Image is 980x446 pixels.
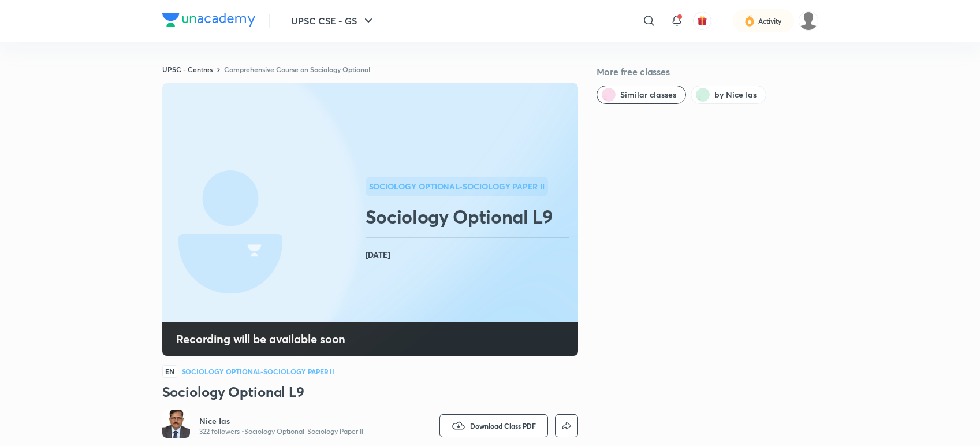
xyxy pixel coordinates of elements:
[199,427,363,436] p: 322 followers • Sociology Optional-Sociology Paper II
[162,65,213,74] a: UPSC - Centres
[182,368,335,375] h4: Sociology Optional-Sociology Paper II
[162,382,578,401] h3: Sociology Optional L9
[691,86,766,104] button: by Nice Ias
[597,86,686,104] button: Similar classes
[799,11,818,31] img: Somdev
[714,89,757,101] span: by Nice Ias
[744,14,755,28] img: activity
[470,421,536,430] span: Download Class PDF
[439,414,548,437] button: Download Class PDF
[162,410,190,438] img: Avatar
[284,9,382,32] button: UPSC CSE - GS
[162,13,255,29] a: Company Logo
[620,89,676,101] span: Similar classes
[162,13,255,27] img: Company Logo
[162,365,177,378] span: EN
[597,65,818,79] h5: More free classes
[176,332,346,347] h4: Recording will be available soon
[162,410,190,441] a: Avatar
[366,247,573,262] h4: [DATE]
[693,12,711,30] button: avatar
[199,415,363,427] a: Nice Ias
[697,16,707,26] img: avatar
[224,65,370,74] a: Comprehensive Course on Sociology Optional
[366,205,573,228] h2: Sociology Optional L9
